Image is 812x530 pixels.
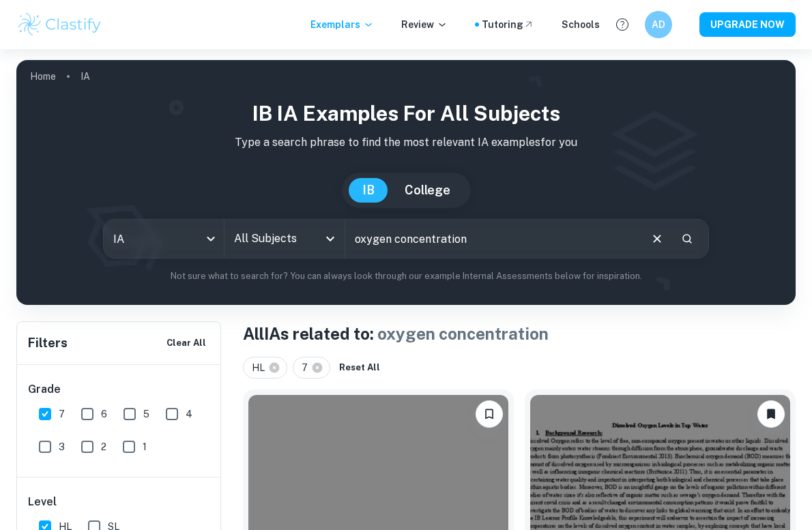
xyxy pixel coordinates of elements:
input: E.g. player arrangements, enthalpy of combustion, analysis of a big city... [345,220,639,258]
p: Type a search phrase to find the most relevant IA examples for you [27,134,785,151]
button: Help and Feedback [611,13,634,36]
button: Unbookmark [757,400,785,428]
img: Clastify logo [16,11,103,38]
p: Not sure what to search for? You can always look through our example Internal Assessments below f... [27,269,785,283]
span: 2 [101,439,106,454]
p: IA [81,69,90,84]
span: 5 [143,407,149,422]
div: HL [243,357,287,379]
button: AD [645,11,672,38]
h6: Grade [28,381,211,398]
div: 7 [293,357,330,379]
span: HL [252,360,271,375]
h1: All IAs related to: [243,321,796,346]
button: UPGRADE NOW [699,12,796,37]
span: 4 [186,407,192,422]
span: 7 [302,360,314,375]
p: Review [401,17,448,32]
button: College [391,178,464,203]
span: 6 [101,407,107,422]
span: oxygen concentration [377,324,549,343]
span: 1 [143,439,147,454]
button: Clear All [163,333,209,353]
button: Reset All [336,357,383,378]
button: Clear [644,226,670,252]
a: Home [30,67,56,86]
span: 3 [59,439,65,454]
h6: AD [651,17,667,32]
img: profile cover [16,60,796,305]
button: Bookmark [476,400,503,428]
div: IA [104,220,224,258]
a: Schools [562,17,600,32]
button: Open [321,229,340,248]
span: 7 [59,407,65,422]
p: Exemplars [310,17,374,32]
h6: Level [28,494,211,510]
h6: Filters [28,334,68,353]
a: Tutoring [482,17,534,32]
button: Search [676,227,699,250]
h1: IB IA examples for all subjects [27,98,785,129]
button: IB [349,178,388,203]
